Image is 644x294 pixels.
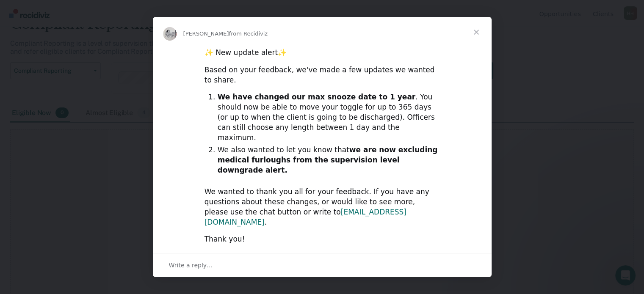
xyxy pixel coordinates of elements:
div: Open conversation and reply [153,253,492,277]
div: Thank you! [205,234,440,245]
span: Write a reply… [169,260,213,271]
div: ✨ New update alert✨ [205,48,440,58]
img: Profile image for Kim [163,27,177,41]
a: [EMAIL_ADDRESS][DOMAIN_NAME] [205,208,406,226]
span: [PERSON_NAME] [183,30,229,37]
div: Based on your feedback, we've made a few updates we wanted to share. [205,65,440,85]
b: We have changed our max snooze date to 1 year [218,93,415,101]
div: We wanted to thank you all for your feedback. If you have any questions about these changes, or w... [205,187,440,227]
span: Close [461,17,492,47]
li: We also wanted to let you know that [218,145,440,176]
li: . You should now be able to move your toggle for up to 365 days (or up to when the client is goin... [218,92,440,143]
span: from Recidiviz [229,30,268,37]
b: we are now excluding medical furloughs from the supervision level downgrade alert. [218,146,438,174]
